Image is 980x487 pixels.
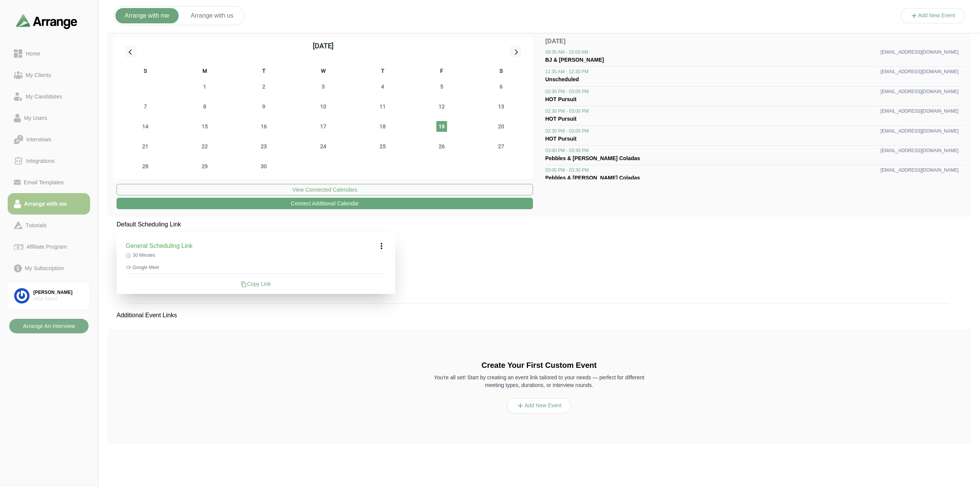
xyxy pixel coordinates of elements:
p: 30 Minutes [126,252,386,258]
a: Arrange with me [8,193,90,215]
a: My Candidates [8,86,90,107]
div: My Users [21,113,50,123]
span: Tuesday, September 9, 2025 [258,101,269,112]
span: Saturday, September 20, 2025 [496,121,506,132]
button: Connect Additional Calendar [117,198,533,209]
h3: General Scheduling Link [126,241,192,251]
div: My Candidates [23,92,65,101]
span: Thursday, September 4, 2025 [377,81,388,92]
span: Thursday, September 25, 2025 [377,141,388,152]
span: [EMAIL_ADDRESS][DOMAIN_NAME] [881,108,959,114]
p: Additional Event Links [107,302,186,329]
span: Monday, September 22, 2025 [199,141,210,152]
span: Pebbles & [PERSON_NAME] Coladas [545,155,640,161]
a: My Clients [8,64,90,86]
span: [EMAIL_ADDRESS][DOMAIN_NAME] [881,148,959,154]
span: Tuesday, September 2, 2025 [258,81,269,92]
span: Saturday, September 6, 2025 [496,81,506,92]
a: Integrations [8,150,90,172]
a: Affiliate Program [8,236,90,257]
div: HOA Talent [33,296,84,302]
div: S [471,67,531,77]
div: Home [23,49,43,58]
div: M [175,67,235,77]
span: Tuesday, September 23, 2025 [258,141,269,152]
button: Arrange with me [115,8,179,23]
span: Monday, September 8, 2025 [199,101,210,112]
p: Google Meet [126,264,386,271]
a: My Users [8,107,90,129]
div: Email Templates [21,178,67,187]
p: Default Scheduling Link [117,220,395,229]
span: Thursday, September 11, 2025 [377,101,388,112]
a: Interviews [8,129,90,150]
p: [DATE] [545,37,965,46]
div: Affiliate Program [23,242,70,251]
span: Sunday, September 21, 2025 [140,141,151,152]
span: [EMAIL_ADDRESS][DOMAIN_NAME] [881,167,959,173]
p: You're all set! Start by creating an event link tailored to your needs — perfect for different me... [429,374,649,389]
span: Tuesday, September 16, 2025 [258,121,269,132]
span: 02:30 PM - 03:00 PM [545,108,589,114]
span: Sunday, September 28, 2025 [140,161,151,172]
img: arrangeai-name-small-logo.4d2b8aee.svg [16,14,77,29]
button: View Connected Calendars [117,184,533,195]
span: HOT Pursuit [545,116,577,122]
span: Sunday, September 14, 2025 [140,121,151,132]
a: Home [8,43,90,64]
span: Friday, September 12, 2025 [436,101,447,112]
span: Wednesday, September 17, 2025 [318,121,329,132]
div: T [353,67,412,77]
span: 03:00 PM - 03:30 PM [545,167,589,173]
a: [PERSON_NAME]HOA Talent [8,282,90,310]
div: [PERSON_NAME] [33,289,84,296]
div: Copy Link [126,280,386,288]
div: S [116,67,175,77]
div: T [234,67,294,77]
span: 02:30 PM - 03:00 PM [545,128,589,134]
div: My Clients [23,71,54,80]
span: [EMAIL_ADDRESS][DOMAIN_NAME] [881,128,959,134]
span: Unscheduled [545,76,579,82]
span: Saturday, September 27, 2025 [496,141,506,152]
span: 02:30 PM - 03:00 PM [545,89,589,95]
span: Wednesday, September 3, 2025 [318,81,329,92]
span: Wednesday, September 10, 2025 [318,101,329,112]
span: Monday, September 1, 2025 [199,81,210,92]
span: Monday, September 29, 2025 [199,161,210,172]
span: Pebbles & [PERSON_NAME] Coladas [545,175,640,181]
div: [DATE] [313,41,334,51]
span: Tuesday, September 30, 2025 [258,161,269,172]
span: BJ & [PERSON_NAME] [545,57,604,63]
h2: Create Your First Custom Event [429,360,649,371]
a: Tutorials [8,215,90,236]
b: Arrange An Interview [23,319,75,333]
div: Integrations [23,156,58,166]
div: Arrange with me [21,199,70,208]
span: 11:30 AM - 12:30 PM [545,69,589,75]
span: Monday, September 15, 2025 [199,121,210,132]
div: Interviews [23,135,54,144]
a: Email Templates [8,172,90,193]
span: [EMAIL_ADDRESS][DOMAIN_NAME] [881,69,959,75]
div: F [412,67,472,77]
a: My Subscription [8,257,90,279]
span: 09:30 AM - 10:00 AM [545,49,588,55]
span: Friday, September 26, 2025 [436,141,447,152]
span: Wednesday, September 24, 2025 [318,141,329,152]
span: Friday, September 5, 2025 [436,81,447,92]
span: Saturday, September 13, 2025 [496,101,506,112]
button: Add New Event [507,398,571,413]
div: Tutorials [23,221,49,230]
span: Friday, September 19, 2025 [436,121,447,132]
span: Thursday, September 18, 2025 [377,121,388,132]
button: Add New Event [901,8,965,23]
div: My Subscription [22,264,67,273]
span: [EMAIL_ADDRESS][DOMAIN_NAME] [881,89,959,95]
span: [EMAIL_ADDRESS][DOMAIN_NAME] [881,49,959,55]
span: 03:00 PM - 03:30 PM [545,148,589,154]
span: Sunday, September 7, 2025 [140,101,151,112]
span: HOT Pursuit [545,136,577,142]
div: W [294,67,353,77]
span: HOT Pursuit [545,96,577,102]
